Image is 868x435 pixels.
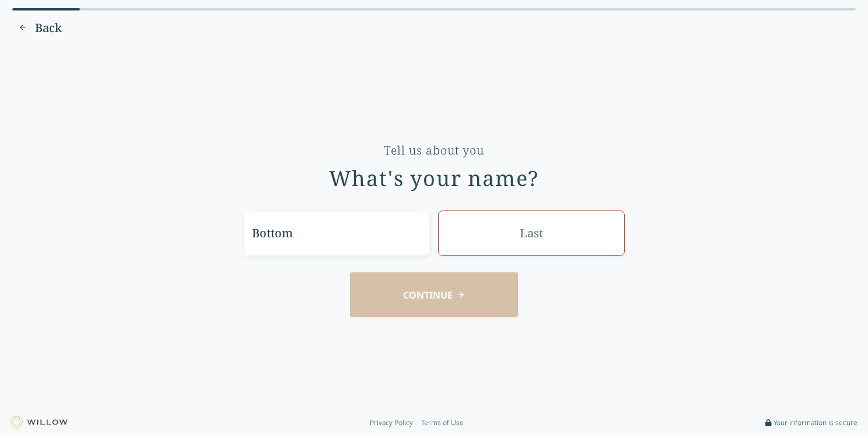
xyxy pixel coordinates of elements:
[438,211,625,255] input: Last
[10,416,68,429] img: Willow logo
[12,8,80,10] div: 8% complete
[35,20,62,36] span: Back
[421,418,464,427] a: Terms of Use
[12,19,68,37] button: Previous question
[329,167,540,190] div: What's your name?
[384,142,484,159] div: Tell us about you
[773,418,857,427] span: Your information is secure
[243,211,430,255] input: First
[370,418,413,427] a: Privacy Policy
